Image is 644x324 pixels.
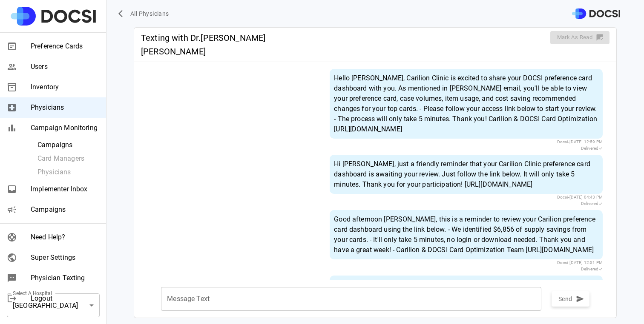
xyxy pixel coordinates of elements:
[330,210,603,259] div: Good afternoon [PERSON_NAME], this is a reminder to review your Carilion preference card dashboar...
[7,293,100,317] div: [GEOGRAPHIC_DATA]
[117,6,172,22] button: All Physicians
[330,194,603,207] div: Docsi - [DATE] 04:43 PM
[330,69,603,139] div: Hello [PERSON_NAME], Carilion Clinic is excited to share your DOCSI preference card dashboard wit...
[31,123,99,133] span: Campaign Monitoring
[581,145,598,151] p: Delivered
[31,253,99,263] span: Super Settings
[330,155,603,194] div: Hi [PERSON_NAME], just a friendly reminder that your Carilion Clinic preference card dashboard is...
[31,273,99,283] span: Physician Texting
[572,9,620,19] img: DOCSI Logo
[37,140,99,150] span: Campaigns
[31,232,99,242] span: Need Help?
[581,200,598,207] p: Delivered
[552,291,589,307] button: Send
[31,82,99,92] span: Inventory
[141,31,328,58] h6: Texting with Dr. [PERSON_NAME] [PERSON_NAME]
[581,266,598,272] p: Delivered
[31,102,99,113] span: Physicians
[330,259,603,272] div: Docsi - [DATE] 12:51 PM
[31,62,99,72] span: Users
[13,290,52,297] label: Select A Hospital
[11,7,96,26] img: Site Logo
[330,276,603,315] div: Hi [PERSON_NAME], I wanted to check in and make sure you haven't had any trouble accessing your p...
[130,9,169,19] span: All Physicians
[31,41,99,51] span: Preference Cards
[31,205,99,215] span: Campaigns
[330,139,603,151] div: Docsi - [DATE] 12:59 PM
[31,184,99,194] span: Implementer Inbox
